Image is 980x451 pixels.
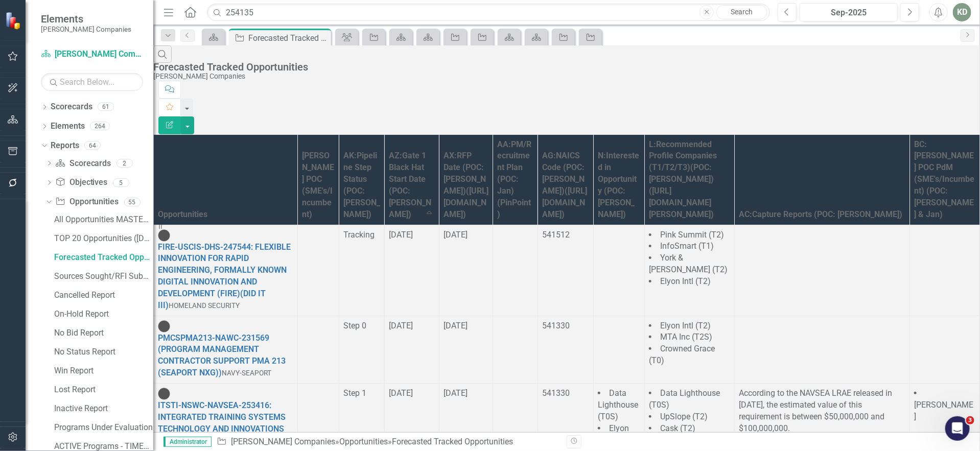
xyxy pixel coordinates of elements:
td: Double-Click to Edit [493,225,538,316]
span: 541330 [542,388,570,398]
span: Elements [41,13,131,25]
span: Pink Summit (T2) [660,230,724,240]
td: Double-Click to Edit [645,225,735,316]
td: Double-Click to Edit Right Click for Context Menu [154,316,298,383]
div: Opportunities [158,209,293,221]
span: UpSlope (T2) [660,412,708,421]
div: Domain: [DOMAIN_NAME] [27,27,112,35]
td: Double-Click to Edit [384,316,439,383]
td: Double-Click to Edit [384,225,439,316]
span: Data Lighthouse (T0S) [649,388,720,410]
div: 5 [113,178,129,187]
a: Scorecards [51,101,92,113]
div: AK:Pipeline Step Status (POC: [PERSON_NAME]) [343,150,380,220]
div: AG:NAICS Code (POC: [PERSON_NAME])([URL][DOMAIN_NAME]) [542,150,589,220]
a: Opportunities [339,437,388,446]
div: 55 [124,198,141,206]
img: tab_keywords_by_traffic_grey.svg [102,59,110,67]
td: Double-Click to Edit [645,316,735,383]
td: Double-Click to Edit Right Click for Context Menu [154,225,298,316]
div: v 4.0.25 [29,16,50,25]
img: ClearPoint Strategy [5,12,23,30]
div: AA:PM/Recruitment Plan (POC: Jan) (PinPoint) [497,139,533,221]
span: 541512 [542,230,570,240]
div: » » [217,436,559,448]
div: L:Recommended Profile Companies (T1/T2/T3)(POC: [PERSON_NAME])([URL][DOMAIN_NAME][PERSON_NAME]) [649,139,730,221]
div: Cancelled Report [54,291,153,300]
span: Elyon Intl (T2) [660,276,711,286]
span: MTA Inc (T2S) [660,332,712,342]
div: Forecasted Tracked Opportunities [54,253,153,262]
div: N:Interested in Opportunity (POC: [PERSON_NAME]) [598,150,640,220]
a: Opportunities [55,196,119,208]
div: AX:RFP Date (POC: [PERSON_NAME])([URL][DOMAIN_NAME]) [444,150,488,220]
td: Double-Click to Edit [298,225,339,316]
td: Double-Click to Edit [298,316,339,383]
img: Tracked [158,320,170,333]
td: Double-Click to Edit [910,225,980,316]
a: TOP 20 Opportunities ([DATE] Process) [52,230,153,247]
span: 3 [966,416,974,424]
span: [DATE] [444,230,468,240]
a: All Opportunities MASTER LIST [52,211,153,228]
span: HOMELAND SECURITY [169,301,240,310]
span: [DATE] [389,230,413,240]
div: 64 [84,141,101,150]
a: On-Hold Report [52,306,153,322]
a: [PERSON_NAME] Companies [231,437,335,446]
a: Elements [51,121,85,132]
a: Programs Under Evaluation [52,419,153,436]
a: ITSTI-NSWC-NAVSEA-253416: INTEGRATED TRAINING SYSTEMS TECHNOLOGY AND INNOVATIONS (SEAPORT NXG) [158,400,286,445]
div: BC:[PERSON_NAME] POC PdM (SME's/Incumbent) (POC: [PERSON_NAME] & Jan) [914,139,975,221]
a: No Status Report [52,344,153,360]
div: ACTIVE Programs - TIMELINE View [54,442,153,451]
div: 2 [116,159,133,168]
div: No Status Report [54,347,153,357]
img: Tracked [158,229,170,242]
span: InfoSmart (T1) [660,241,714,251]
td: Double-Click to Edit [735,316,910,383]
small: [PERSON_NAME] Companies [41,25,131,33]
td: Double-Click to Edit [339,316,384,383]
a: Objectives [55,177,107,188]
div: No Bid Report [54,328,153,338]
input: Search ClearPoint... [207,4,770,21]
td: Double-Click to Edit [594,225,645,316]
div: Domain Overview [39,60,91,67]
img: website_grey.svg [16,27,25,35]
button: Sep-2025 [800,3,898,21]
div: Programs Under Evaluation [54,423,153,432]
div: 264 [90,122,110,131]
a: Forecasted Tracked Opportunities [52,249,153,266]
div: All Opportunities MASTER LIST [54,215,153,224]
td: Double-Click to Edit [594,316,645,383]
span: Tracking [343,230,375,240]
span: Crowned Grace (T0) [649,344,715,365]
div: [PERSON_NAME] POC (SME's/Incumbent) [302,150,334,220]
a: Cancelled Report [52,287,153,303]
span: Elyon Intl (T2) [598,423,629,445]
a: Reports [51,140,79,152]
span: Step 0 [343,321,366,330]
span: Cask (T2) [660,423,695,433]
a: [PERSON_NAME] Companies [41,49,143,60]
a: PMCSPMA213-NAWC-231569 (PROGRAM MANAGEMENT CONTRACTOR SUPPORT PMA 213 (SEAPORT NXG)) [158,333,286,378]
a: Scorecards [55,158,111,170]
span: [DATE] [444,388,468,398]
img: tab_domain_overview_orange.svg [28,59,36,67]
span: Administrator [164,437,212,447]
div: Inactive Report [54,404,153,413]
div: [PERSON_NAME] Companies [153,73,975,80]
td: Double-Click to Edit [493,316,538,383]
button: KD [953,3,971,21]
td: Double-Click to Edit [538,225,593,316]
td: Double-Click to Edit [339,225,384,316]
img: logo_orange.svg [16,16,25,25]
div: On-Hold Report [54,310,153,319]
a: No Bid Report [52,325,153,341]
div: TOP 20 Opportunities ([DATE] Process) [54,234,153,243]
a: Sources Sought/RFI Submission Report [52,268,153,284]
span: Elyon Intl (T2) [660,321,711,330]
div: Lost Report [54,385,153,394]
